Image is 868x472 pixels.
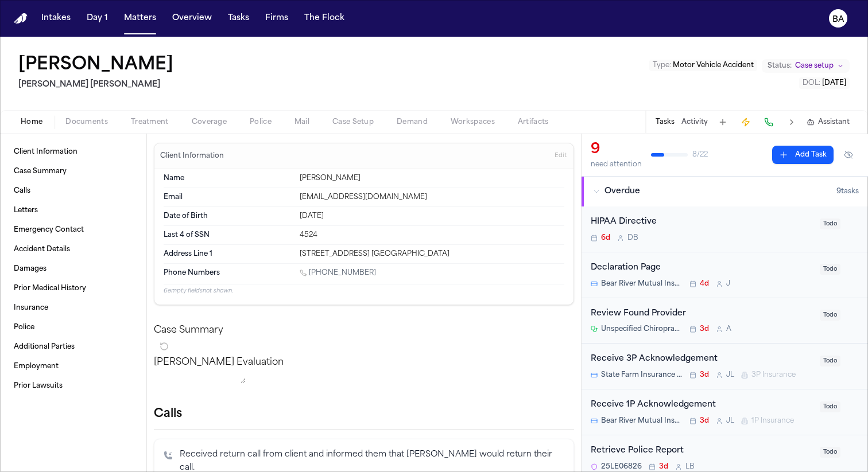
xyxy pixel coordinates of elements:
[591,307,813,321] div: Review Found Provider
[551,147,570,165] button: Edit
[601,279,683,288] span: Bear River Mutual Insurance Company
[192,118,227,127] span: Coverage
[601,325,683,334] span: Unspecified Chiropractor in [GEOGRAPHIC_DATA], [US_STATE]
[601,233,610,243] span: 6d
[14,13,28,24] a: Home
[845,353,859,366] button: Snooze task
[681,118,708,127] button: Activity
[154,356,574,369] p: [PERSON_NAME] Evaluation
[700,416,709,426] span: 3d
[223,8,254,29] button: Tasks
[518,118,549,127] span: Artifacts
[65,118,108,127] span: Documents
[726,370,734,380] span: J L
[164,174,293,183] dt: Name
[164,193,293,202] dt: Email
[9,357,137,376] a: Employment
[627,233,638,243] span: D B
[649,60,757,71] button: Edit Type: Motor Vehicle Accident
[164,212,293,221] dt: Date of Birth
[261,8,293,29] button: Firms
[715,114,731,130] button: Add Task
[768,61,792,71] span: Status:
[601,370,683,380] span: State Farm Insurance Company
[9,221,137,239] a: Emergency Contact
[685,462,695,471] span: L B
[726,325,731,334] span: A
[164,287,564,295] p: 6 empty fields not shown.
[168,8,216,29] a: Overview
[300,174,564,183] div: [PERSON_NAME]
[772,146,834,164] button: Add Task
[9,201,137,220] a: Letters
[9,279,137,298] a: Prior Medical History
[397,118,428,127] span: Demand
[37,8,75,29] button: Intakes
[845,444,859,458] button: Snooze task
[555,152,567,160] span: Edit
[164,249,293,259] dt: Address Line 1
[250,118,272,127] span: Police
[820,447,840,458] span: Todo
[820,356,840,366] span: Todo
[582,177,868,206] button: Overdue9tasks
[9,143,137,161] a: Client Information
[673,62,754,69] span: Motor Vehicle Accident
[820,401,840,412] span: Todo
[9,318,137,337] a: Police
[604,186,640,197] span: Overdue
[14,13,28,24] img: Finch Logo
[726,416,734,426] span: J L
[795,61,834,71] span: Case setup
[582,389,868,435] div: Open task: Receive 1P Acknowledgement
[836,187,859,196] span: 9 task s
[21,118,42,127] span: Home
[601,462,642,471] span: 25LE06826
[582,298,868,344] div: Open task: Review Found Provider
[700,325,709,334] span: 3d
[18,55,173,76] button: Edit matter name
[582,252,868,298] div: Open task: Declaration Page
[591,141,642,159] div: 9
[751,370,796,380] span: 3P Insurance
[582,206,868,252] div: Open task: HIPAA Directive
[591,262,813,275] div: Declaration Page
[154,323,574,337] h2: Case Summary
[591,399,813,412] div: Receive 1P Acknowledgement
[18,78,178,92] h2: [PERSON_NAME] [PERSON_NAME]
[692,150,708,159] span: 8 / 22
[845,399,859,412] button: Snooze task
[726,279,730,288] span: J
[820,219,840,229] span: Todo
[332,118,374,127] span: Case Setup
[845,262,859,275] button: Snooze task
[591,216,813,229] div: HIPAA Directive
[9,377,137,395] a: Prior Lawsuits
[131,118,169,127] span: Treatment
[803,80,820,87] span: DOL :
[601,416,683,426] span: Bear River Mutual Insurance Company
[845,307,859,321] button: Snooze task
[164,231,293,240] dt: Last 4 of SSN
[751,416,794,426] span: 1P Insurance
[300,212,564,221] div: [DATE]
[799,77,850,89] button: Edit DOL: 2025-06-09
[591,444,813,458] div: Retrieve Police Report
[82,8,113,29] button: Day 1
[845,216,859,229] button: Snooze task
[9,299,137,317] a: Insurance
[158,151,226,161] h3: Client Information
[9,182,137,200] a: Calls
[300,249,564,259] div: [STREET_ADDRESS] [GEOGRAPHIC_DATA]
[818,118,850,127] span: Assistant
[294,118,309,127] span: Mail
[119,8,161,29] button: Matters
[18,55,173,76] h1: [PERSON_NAME]
[300,8,349,29] button: The Flock
[820,264,840,275] span: Todo
[822,80,846,87] span: [DATE]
